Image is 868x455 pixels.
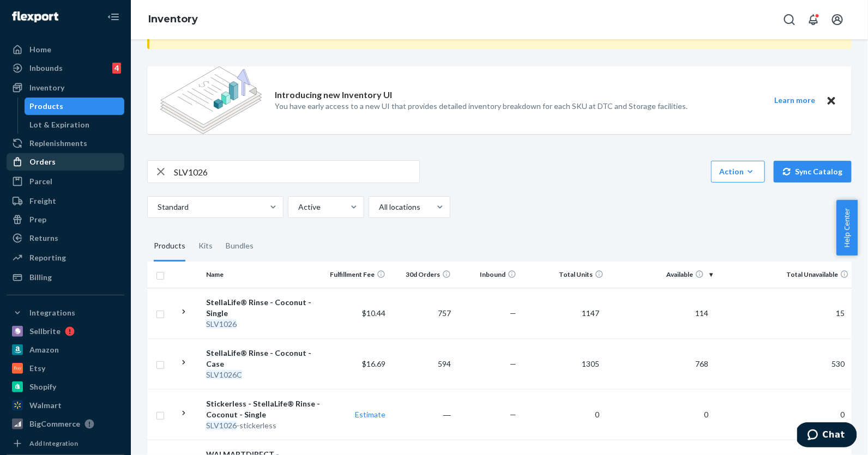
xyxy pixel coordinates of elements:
div: Shopify [29,381,56,392]
div: Bundles [226,231,254,262]
p: Introducing new Inventory UI [275,89,392,101]
span: 0 [700,410,713,419]
img: new-reports-banner-icon.82668bd98b6a51aee86340f2a7b77ae3.png [160,66,262,134]
span: 1147 [577,308,604,318]
a: Walmart [7,397,124,414]
button: Action [711,161,765,183]
th: Inbound [455,262,521,288]
a: Sellbrite [7,323,124,340]
div: StellaLife® Rinse - Coconut - Single [206,297,320,319]
div: Sellbrite [29,326,61,337]
a: Inventory [7,79,124,96]
div: Inventory [29,82,64,93]
span: — [510,410,516,419]
a: Prep [7,211,124,228]
div: StellaLife® Rinse - Coconut - Case [206,348,320,369]
a: Lot & Expiration [25,116,125,134]
div: Etsy [29,363,45,374]
div: Integrations [29,307,75,318]
div: Reporting [29,252,66,263]
a: Freight [7,192,124,210]
div: Kits [198,231,213,262]
th: Name [202,262,324,288]
th: Total Units [521,262,608,288]
span: 0 [590,410,604,419]
iframe: Opens a widget where you can chat to one of our agents [797,422,857,450]
div: Returns [29,233,58,244]
span: — [510,359,516,368]
div: Billing [29,272,52,283]
span: $16.69 [362,359,385,368]
a: Orders [7,153,124,171]
ol: breadcrumbs [140,4,207,35]
span: 768 [691,359,713,368]
a: Etsy [7,360,124,377]
a: Replenishments [7,135,124,152]
img: Flexport logo [12,11,58,22]
button: Open notifications [803,9,824,31]
input: Search inventory by name or sku [174,161,419,183]
button: Sync Catalog [774,161,852,183]
span: 0 [836,410,849,419]
input: Standard [156,202,158,213]
input: All locations [378,202,379,213]
th: Available [608,262,717,288]
button: Close [824,94,839,107]
button: Close Navigation [103,6,124,28]
span: 1305 [577,359,604,368]
div: Walmart [29,400,62,411]
a: Parcel [7,173,124,190]
th: Fulfillment Fee [324,262,390,288]
a: Estimate [355,410,385,419]
div: Lot & Expiration [30,119,90,130]
th: 30d Orders [390,262,455,288]
div: Add Integration [29,439,78,448]
a: Shopify [7,378,124,396]
em: SLV1026 [206,319,237,329]
a: Billing [7,269,124,286]
span: — [510,308,516,318]
a: Inbounds4 [7,59,124,77]
div: Action [719,166,757,177]
a: Home [7,41,124,58]
button: Integrations [7,304,124,321]
span: 530 [827,359,849,368]
span: 15 [831,308,849,318]
div: 4 [112,63,121,74]
div: Parcel [29,176,52,187]
a: Returns [7,229,124,247]
td: 594 [390,338,455,389]
div: Stickerless - StellaLife® Rinse - Coconut - Single [206,398,320,420]
div: Freight [29,196,56,207]
div: Prep [29,214,46,225]
button: Open account menu [827,9,848,31]
div: Products [30,101,64,112]
div: -stickerless [206,420,320,431]
td: 757 [390,288,455,338]
div: BigCommerce [29,418,80,429]
div: Inbounds [29,63,63,74]
span: 114 [691,308,713,318]
p: You have early access to a new UI that provides detailed inventory breakdown for each SKU at DTC ... [275,101,688,112]
div: Home [29,44,51,55]
a: Amazon [7,341,124,359]
input: Active [297,202,298,213]
em: SLV1026C [206,370,242,379]
button: Learn more [768,94,822,107]
div: Replenishments [29,138,87,149]
em: SLV1026 [206,421,237,430]
button: Help Center [836,200,858,256]
a: BigCommerce [7,415,124,433]
span: $10.44 [362,308,385,318]
div: Amazon [29,344,59,355]
a: Add Integration [7,437,124,450]
a: Products [25,98,125,115]
button: Open Search Box [779,9,800,31]
a: Inventory [148,13,198,25]
a: Reporting [7,249,124,266]
th: Total Unavailable [717,262,853,288]
div: Orders [29,156,56,167]
div: Products [154,231,185,262]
